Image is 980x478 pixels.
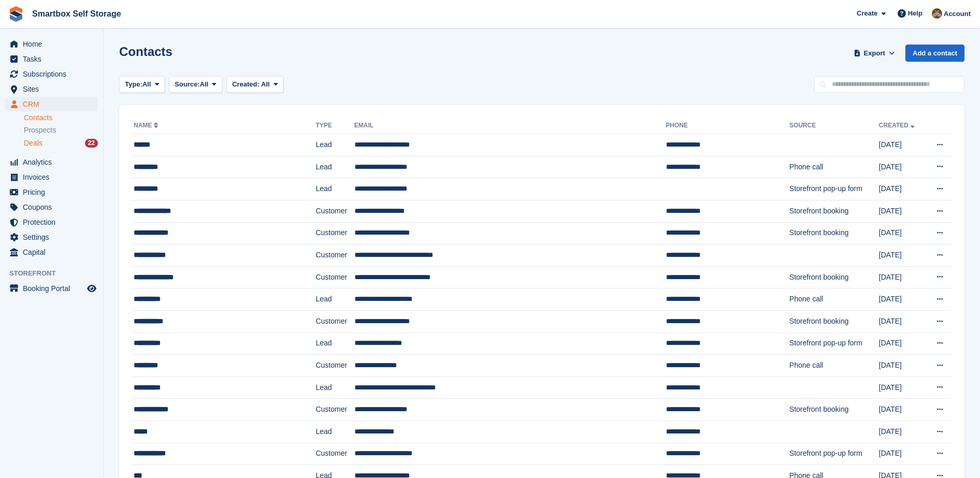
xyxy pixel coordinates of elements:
td: [DATE] [879,134,926,156]
td: [DATE] [879,156,926,178]
td: Customer [316,310,354,332]
span: Sites [23,82,85,96]
a: Add a contact [905,45,964,62]
td: Customer [316,399,354,421]
td: [DATE] [879,288,926,311]
a: Prospects [24,125,98,136]
span: Capital [23,245,85,259]
span: Invoices [23,170,85,184]
span: Help [908,8,922,19]
a: menu [5,97,98,111]
td: Storefront pop-up form [789,332,879,355]
button: Source: All [169,76,222,93]
th: Source [789,118,879,134]
a: menu [5,185,98,199]
td: Storefront booking [789,222,879,244]
td: [DATE] [879,399,926,421]
span: All [261,80,270,88]
td: Customer [316,443,354,465]
td: Phone call [789,156,879,178]
span: Tasks [23,52,85,66]
td: [DATE] [879,266,926,288]
td: Storefront booking [789,266,879,288]
span: Pricing [23,185,85,199]
td: [DATE] [879,355,926,377]
td: Lead [316,376,354,399]
td: [DATE] [879,222,926,244]
td: Customer [316,222,354,244]
td: Lead [316,134,354,156]
span: Settings [23,230,85,244]
td: [DATE] [879,421,926,443]
img: Kayleigh Devlin [932,8,942,19]
td: Lead [316,288,354,311]
td: Customer [316,266,354,288]
td: Lead [316,332,354,355]
a: menu [5,230,98,244]
th: Phone [666,118,789,134]
h1: Contacts [119,45,173,59]
span: Storefront [9,268,103,279]
a: menu [5,37,98,51]
span: Type: [125,79,143,90]
td: Phone call [789,288,879,311]
td: [DATE] [879,332,926,355]
a: Deals 22 [24,138,98,149]
th: Email [354,118,666,134]
td: Customer [316,200,354,222]
td: [DATE] [879,443,926,465]
button: Created: All [226,76,283,93]
td: [DATE] [879,200,926,222]
td: Lead [316,178,354,200]
span: Home [23,37,85,51]
span: All [143,79,151,90]
div: 22 [85,139,98,148]
span: Analytics [23,155,85,169]
a: Preview store [86,282,98,295]
span: Account [944,9,971,19]
span: Protection [23,215,85,229]
span: Source: [175,79,200,90]
td: Storefront pop-up form [789,443,879,465]
td: [DATE] [879,178,926,200]
span: All [200,79,209,90]
a: menu [5,170,98,184]
td: [DATE] [879,376,926,399]
a: menu [5,200,98,214]
span: Created: [232,80,260,88]
span: Prospects [24,125,56,135]
a: Created [879,122,917,129]
td: Lead [316,156,354,178]
span: Deals [24,138,42,148]
a: menu [5,52,98,66]
td: [DATE] [879,244,926,267]
a: menu [5,67,98,81]
td: Storefront booking [789,310,879,332]
a: menu [5,215,98,229]
a: menu [5,82,98,96]
span: Create [857,8,877,19]
td: Storefront pop-up form [789,178,879,200]
td: Storefront booking [789,399,879,421]
button: Export [851,45,897,62]
a: menu [5,281,98,296]
span: Booking Portal [23,281,85,296]
button: Type: All [119,76,165,93]
td: Phone call [789,355,879,377]
a: Smartbox Self Storage [28,5,125,22]
span: Coupons [23,200,85,214]
span: Subscriptions [23,67,85,81]
a: Contacts [24,113,98,123]
td: Storefront booking [789,200,879,222]
a: menu [5,245,98,259]
span: CRM [23,97,85,111]
img: stora-icon-8386f47178a22dfd0bd8f6a31ec36ba5ce8667c1dd55bd0f319d3a0aa187defe.svg [8,6,24,22]
th: Type [316,118,354,134]
a: Name [134,122,160,129]
a: menu [5,155,98,169]
td: Customer [316,355,354,377]
span: Export [864,48,885,59]
td: [DATE] [879,310,926,332]
td: Customer [316,244,354,267]
td: Lead [316,421,354,443]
